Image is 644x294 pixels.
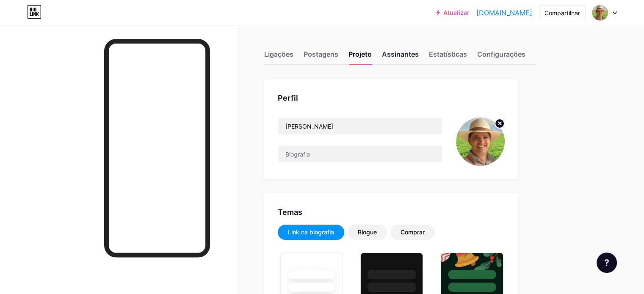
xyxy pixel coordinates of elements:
img: eusoufernandovargas [456,117,505,166]
font: Estatísticas [429,50,467,58]
font: Blogue [358,228,377,236]
font: Perfil [278,93,298,102]
img: eusoufernandovargas [592,5,608,21]
font: Temas [278,208,302,217]
input: Biografia [278,146,442,162]
font: Comprar [401,228,425,236]
font: [DOMAIN_NAME] [476,8,532,17]
font: Assinantes [382,50,419,58]
font: Link na biografia [288,228,334,236]
input: Nome [278,118,442,135]
font: Configurações [477,50,525,58]
font: Atualizar [443,9,470,16]
a: [DOMAIN_NAME] [476,8,532,18]
font: Ligações [264,50,293,58]
font: Projeto [348,50,372,58]
font: Compartilhar [544,9,580,16]
font: Postagens [304,50,338,58]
